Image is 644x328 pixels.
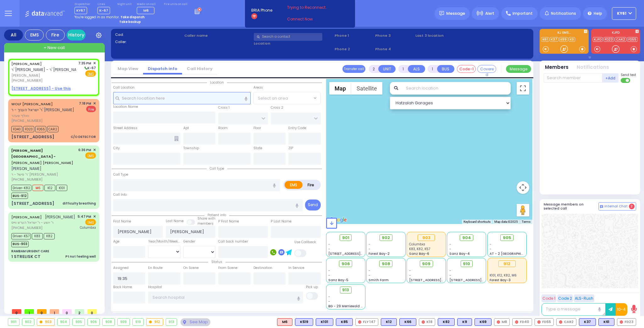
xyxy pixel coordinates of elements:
span: 0 [12,309,21,314]
span: 905 [503,235,511,241]
input: Search a contact [254,33,322,41]
span: BG - 29 Merriewold S. [328,304,364,309]
span: - [369,247,370,251]
span: [PERSON_NAME][GEOGRAPHIC_DATA] - [11,148,56,159]
span: Trying to Reconnect... [287,5,337,10]
span: Other building occupants [174,136,179,141]
strong: Take dispatch [120,15,145,19]
small: Share with [197,216,215,221]
span: EMS [85,152,96,159]
div: 912 [147,319,163,325]
a: K69 [559,37,568,42]
div: ALS KJ [277,318,292,326]
span: ✕ [93,214,96,219]
div: BLS [316,318,333,326]
label: Assigned [113,265,129,271]
a: [PERSON_NAME] [11,61,42,66]
div: M6 [277,318,292,326]
span: 906 [341,261,350,267]
label: ZIP [288,146,293,151]
span: Internal Chat [604,204,628,209]
button: Send [305,200,321,210]
span: 6:36 PM [78,148,91,152]
label: Lines [97,3,110,6]
button: UNIT [378,65,396,73]
label: Fire units on call [164,3,187,6]
span: - [328,268,330,273]
span: Status [208,260,225,264]
button: 10-4 [616,303,627,316]
button: Internal Chat 2 [598,202,636,210]
img: Google [328,216,348,224]
button: Notifications [577,64,609,71]
div: Pt not feeling well [65,254,96,259]
label: Street Address [113,126,137,131]
span: 0 [37,309,47,314]
button: BUS [437,65,454,73]
label: Night unit [117,3,131,6]
span: CAR2 [47,126,58,132]
button: Members [545,64,569,71]
span: BUS-903 [11,241,29,247]
span: [PERSON_NAME] [11,166,42,171]
span: Send text [621,73,636,77]
div: BLS [457,318,472,326]
span: - [449,242,451,247]
strong: Take backup [119,19,141,24]
img: Logo [25,9,67,17]
span: Smith Farm [369,278,389,282]
div: BLS [475,318,491,326]
span: Message [446,10,465,17]
div: K101 [316,318,333,326]
label: Hospital [148,285,162,290]
span: וואלף שעהר [11,113,77,118]
div: K519 [295,318,313,326]
label: P Last Name [271,219,291,224]
label: Pick up [306,285,318,290]
span: [PHONE_NUMBER] [11,78,42,83]
span: BRIA Phone [251,8,272,13]
div: BLS [579,318,596,326]
img: red-radio-icon.svg [559,320,562,324]
label: Cross 1 [218,105,230,110]
div: difficulty breathing [63,201,96,206]
span: KY61 [617,11,626,16]
a: [PERSON_NAME] [PERSON_NAME] [11,148,73,165]
label: Last 3 location [415,33,472,38]
span: 904 [462,235,471,241]
button: Map camera controls [517,181,529,194]
label: First Name [113,219,131,224]
div: FD40 [512,318,532,326]
span: 2 [629,204,635,209]
span: - [449,247,451,251]
label: Cad: [115,32,182,37]
img: red-radio-icon.svg [497,320,500,324]
span: + New call [44,45,65,51]
span: 910 [463,261,470,267]
div: K37 [579,318,596,326]
span: Columbia [80,225,96,230]
a: K37 [550,37,558,42]
div: 910 [133,319,144,325]
button: Show street map [329,82,351,95]
span: - [449,268,451,273]
div: K9 [457,318,472,326]
button: Code 1 [541,294,556,302]
span: 908 [382,261,390,267]
a: K61 [541,37,549,42]
button: Code-1 [457,65,476,73]
div: All [4,30,23,41]
span: Important [513,11,533,16]
button: Transfer call [342,65,365,73]
span: - [369,242,370,247]
label: State [253,146,262,151]
span: Call type [207,166,227,171]
div: C/O DETECTOR [71,134,96,139]
span: [PHONE_NUMBER] [11,225,42,230]
label: EMS [285,181,303,189]
button: Message [506,65,531,73]
label: Township [183,146,199,151]
div: 902 [22,319,34,325]
div: BLS [336,318,353,326]
span: [STREET_ADDRESS][PERSON_NAME] [409,278,469,282]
